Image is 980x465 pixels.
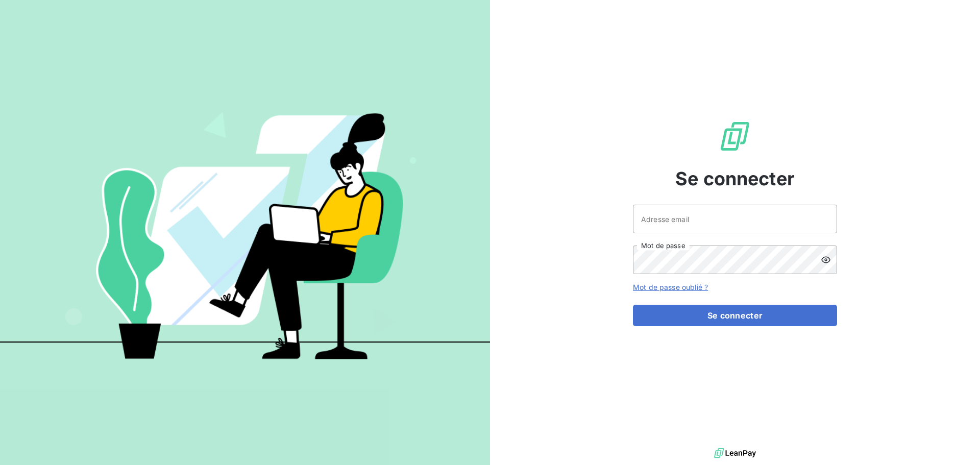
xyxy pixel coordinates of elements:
input: placeholder [633,205,837,233]
a: Mot de passe oublié ? [633,283,708,291]
button: Se connecter [633,305,837,326]
img: logo [714,446,756,461]
span: Se connecter [675,165,795,192]
img: Logo LeanPay [719,120,751,153]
